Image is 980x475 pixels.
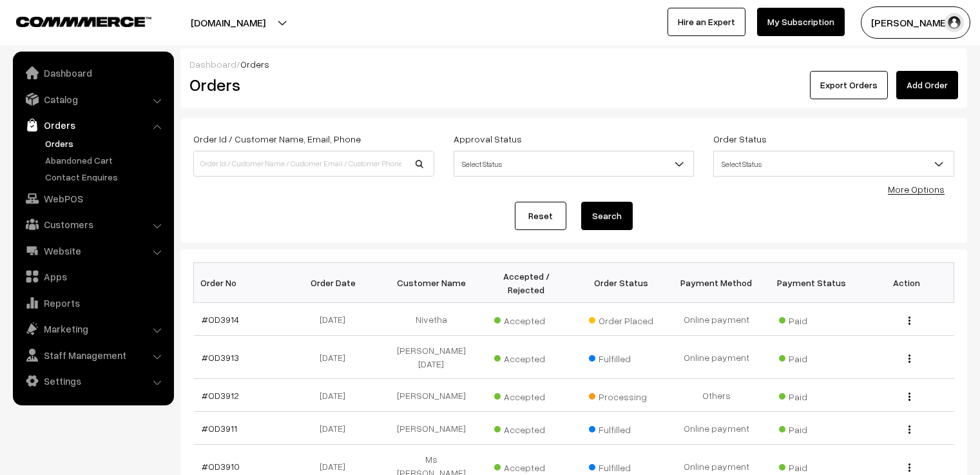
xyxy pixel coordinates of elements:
a: WebPOS [16,187,169,210]
button: [DOMAIN_NAME] [146,6,311,39]
a: COMMMERCE [16,13,129,28]
th: Order No [194,263,289,303]
label: Approval Status [454,132,522,146]
span: Accepted [494,420,559,436]
span: Paid [779,387,843,403]
span: Accepted [494,311,559,327]
th: Payment Status [764,263,860,303]
a: #OD3914 [202,314,239,325]
a: #OD3912 [202,390,239,401]
span: Paid [779,349,843,365]
span: Select Status [454,153,694,175]
td: [DATE] [289,303,384,336]
img: user [945,13,964,32]
img: Menu [908,425,910,434]
span: Paid [779,311,843,327]
span: Accepted [494,387,559,403]
img: Menu [908,463,910,472]
a: Reset [515,202,566,230]
td: [PERSON_NAME] [384,412,479,445]
h2: Orders [189,75,433,95]
input: Order Id / Customer Name / Customer Email / Customer Phone [193,151,434,177]
span: Select Status [714,153,954,175]
td: [PERSON_NAME] [384,379,479,412]
span: Paid [779,420,843,436]
a: Contact Enquires [42,170,169,184]
a: #OD3910 [202,461,240,472]
span: Fulfilled [589,420,653,436]
label: Order Id / Customer Name, Email, Phone [193,132,361,146]
span: Accepted [494,349,559,365]
a: Apps [16,265,169,288]
a: Abandoned Cart [42,153,169,167]
td: [PERSON_NAME][DATE] [384,336,479,379]
a: Add Order [896,71,958,99]
td: Nivetha [384,303,479,336]
span: Paid [779,458,843,474]
span: Fulfilled [589,458,653,474]
button: Export Orders [810,71,888,99]
span: Order Placed [589,311,653,327]
button: [PERSON_NAME] C [861,6,970,39]
a: Hire an Expert [668,8,745,36]
th: Customer Name [384,263,479,303]
th: Accepted / Rejected [479,263,574,303]
img: Menu [908,316,910,325]
span: Fulfilled [589,349,653,365]
a: Settings [16,369,169,393]
th: Order Date [289,263,384,303]
a: #OD3913 [202,352,239,363]
td: [DATE] [289,412,384,445]
td: Online payment [669,303,764,336]
td: Others [669,379,764,412]
span: Orders [240,59,269,70]
a: Dashboard [16,61,169,84]
a: Reports [16,291,169,315]
img: COMMMERCE [16,17,151,26]
a: Dashboard [189,59,236,70]
a: Website [16,239,169,262]
button: Search [581,202,633,230]
th: Order Status [574,263,669,303]
a: Staff Management [16,344,169,367]
a: Catalog [16,88,169,111]
th: Action [859,263,954,303]
a: Orders [42,137,169,150]
span: Processing [589,387,653,403]
img: Menu [908,354,910,363]
a: Customers [16,213,169,236]
td: [DATE] [289,379,384,412]
span: Select Status [713,151,954,177]
a: My Subscription [757,8,845,36]
td: Online payment [669,412,764,445]
th: Payment Method [669,263,764,303]
span: Select Status [454,151,695,177]
td: Online payment [669,336,764,379]
a: Orders [16,113,169,137]
img: Menu [908,393,910,401]
div: / [189,57,958,71]
span: Accepted [494,458,559,474]
td: [DATE] [289,336,384,379]
a: More Options [888,184,945,195]
a: Marketing [16,317,169,340]
a: #OD3911 [202,423,237,434]
label: Order Status [713,132,767,146]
